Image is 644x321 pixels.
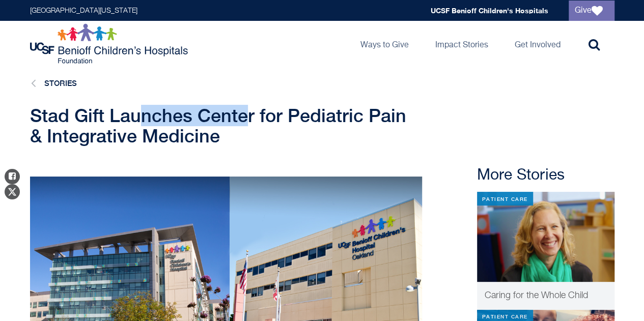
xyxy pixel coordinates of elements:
a: Get Involved [507,21,569,67]
a: Patient Care Jenifer Matthews, MD Caring for the Whole Child [477,192,614,310]
h2: More Stories [477,166,614,185]
img: Logo for UCSF Benioff Children's Hospitals Foundation [30,23,190,64]
a: [GEOGRAPHIC_DATA][US_STATE] [30,7,137,14]
span: Stad Gift Launches Center for Pediatric Pain & Integrative Medicine [30,105,406,147]
div: Patient Care [477,192,533,206]
span: Caring for the Whole Child [485,291,588,300]
img: Jenifer Matthews, MD [477,192,614,282]
a: Give [569,1,614,21]
a: Stories [44,79,77,87]
a: UCSF Benioff Children's Hospitals [431,6,548,15]
a: Ways to Give [352,21,417,67]
a: Impact Stories [427,21,496,67]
